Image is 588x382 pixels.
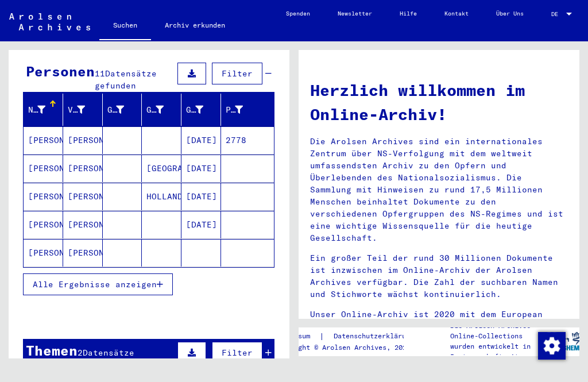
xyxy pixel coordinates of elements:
[78,348,134,370] span: Datensätze gefunden
[26,340,78,361] div: Themen
[103,94,142,126] mat-header-cell: Geburtsname
[28,101,63,119] div: Nachname
[24,126,63,154] mat-cell: [PERSON_NAME]
[181,155,221,182] mat-cell: [DATE]
[24,183,63,210] mat-cell: [PERSON_NAME]
[24,94,63,126] mat-header-cell: Nachname
[33,279,157,290] span: Alle Ergebnisse anzeigen
[186,101,220,119] div: Geburtsdatum
[212,63,262,84] button: Filter
[274,330,428,342] div: |
[146,104,164,116] div: Geburt‏
[181,183,221,210] mat-cell: [DATE]
[68,101,102,119] div: Vorname
[222,348,253,358] span: Filter
[95,68,157,91] span: Datensätze gefunden
[212,342,262,364] button: Filter
[63,183,103,210] mat-cell: [PERSON_NAME]
[538,332,566,360] img: Zustimmung ändern
[324,330,428,342] a: Datenschutzerklärung
[9,13,90,30] img: Arolsen_neg.svg
[181,126,221,154] mat-cell: [DATE]
[181,94,221,126] mat-header-cell: Geburtsdatum
[95,68,105,79] span: 11
[181,211,221,238] mat-cell: [DATE]
[26,61,95,82] div: Personen
[146,101,181,119] div: Geburt‏
[28,104,45,116] div: Nachname
[63,155,103,182] mat-cell: [PERSON_NAME]
[450,321,544,341] p: Die Arolsen Archives Online-Collections
[310,136,568,244] p: Die Arolsen Archives sind ein internationales Zentrum über NS-Verfolgung mit dem weltweit umfasse...
[24,155,63,182] mat-cell: [PERSON_NAME]
[222,68,253,79] span: Filter
[310,78,568,126] h1: Herzlich willkommen im Online-Archiv!
[68,104,85,116] div: Vorname
[63,239,103,267] mat-cell: [PERSON_NAME]
[226,101,260,119] div: Prisoner #
[24,239,63,267] mat-cell: [PERSON_NAME]
[63,211,103,238] mat-cell: [PERSON_NAME]
[78,348,83,358] span: 2
[551,11,564,17] span: DE
[221,126,274,154] mat-cell: 2778
[142,183,181,210] mat-cell: HOLLAND
[24,211,63,238] mat-cell: [PERSON_NAME]
[142,94,181,126] mat-header-cell: Geburt‏
[274,342,428,353] p: Copyright © Arolsen Archives, 2021
[107,104,125,116] div: Geburtsname
[99,11,151,41] a: Suchen
[186,104,203,116] div: Geburtsdatum
[450,341,544,362] p: wurden entwickelt in Partnerschaft mit
[226,104,243,116] div: Prisoner #
[221,94,274,126] mat-header-cell: Prisoner #
[537,331,565,359] div: Zustimmung ändern
[310,252,568,300] p: Ein großer Teil der rund 30 Millionen Dokumente ist inzwischen im Online-Archiv der Arolsen Archi...
[310,308,568,369] p: Unser Online-Archiv ist 2020 mit dem European Heritage Award / Europa Nostra Award 2020 ausgezeic...
[107,101,142,119] div: Geburtsname
[23,273,173,295] button: Alle Ergebnisse anzeigen
[63,126,103,154] mat-cell: [PERSON_NAME]
[151,11,239,39] a: Archiv erkunden
[142,155,181,182] mat-cell: [GEOGRAPHIC_DATA]
[63,94,103,126] mat-header-cell: Vorname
